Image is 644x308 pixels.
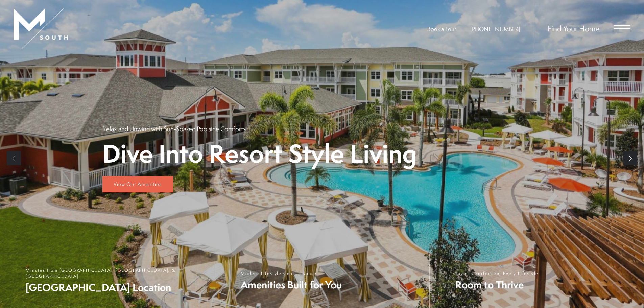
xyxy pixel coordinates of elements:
[455,278,539,292] span: Room to Thrive
[241,278,342,292] span: Amenities Built for You
[470,25,520,33] a: Call Us at 813-570-8014
[7,151,21,165] a: Previous
[102,124,245,133] p: Relax and Unwind with Sun-Soaked Poolside Comforts
[455,270,539,276] span: Layouts Perfect For Every Lifestyle
[215,254,429,308] a: Modern Lifestyle Centric Spaces
[14,8,68,49] img: MSouth
[26,281,208,294] span: [GEOGRAPHIC_DATA] Location
[548,23,599,34] a: Find Your Home
[623,151,637,165] a: Next
[427,25,456,33] a: Book a Tour
[241,270,342,276] span: Modern Lifestyle Centric Spaces
[614,25,630,31] button: Open Menu
[26,267,208,279] span: Minutes from [GEOGRAPHIC_DATA], [GEOGRAPHIC_DATA], & [GEOGRAPHIC_DATA]
[102,176,173,192] a: View Our Amenities
[114,181,162,188] span: View Our Amenities
[102,140,416,167] p: Dive Into Resort Style Living
[429,254,644,308] a: Layouts Perfect For Every Lifestyle
[470,25,520,33] span: [PHONE_NUMBER]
